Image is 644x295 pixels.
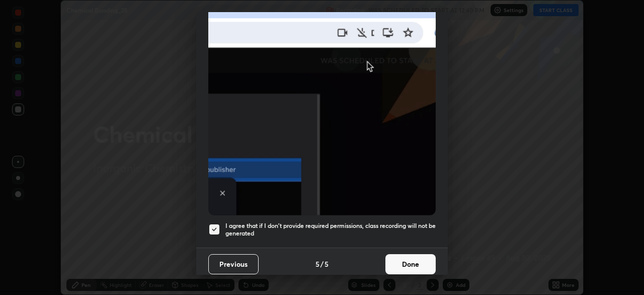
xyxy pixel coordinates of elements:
[315,259,319,269] h4: 5
[385,254,436,274] button: Done
[325,259,329,269] h4: 5
[320,259,324,269] h4: /
[208,254,259,274] button: Previous
[225,222,436,238] h5: I agree that if I don't provide required permissions, class recording will not be generated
